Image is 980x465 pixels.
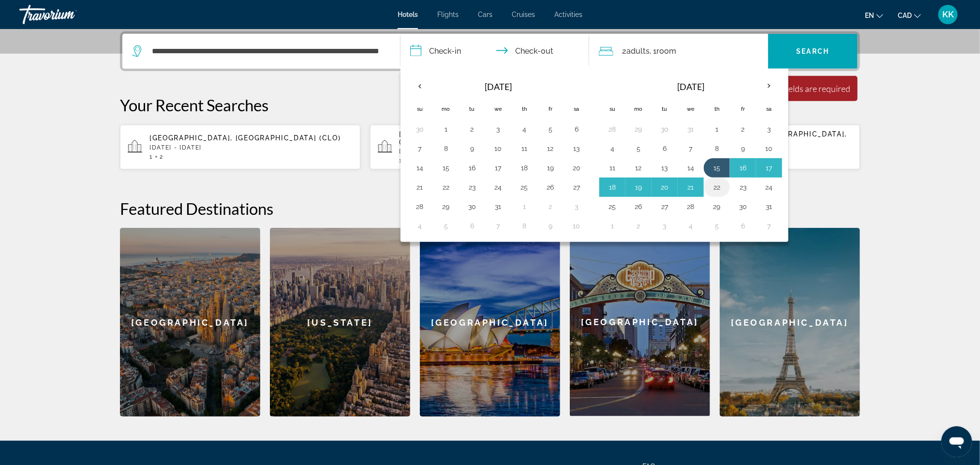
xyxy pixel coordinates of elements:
button: Day 27 [569,180,584,194]
button: User Menu [935,4,961,25]
button: Day 1 [438,122,454,136]
button: Day 28 [412,200,428,213]
button: Search [768,34,858,69]
button: Travelers: 2 adults, 0 children [589,34,768,69]
button: Day 14 [683,161,698,175]
button: Day 29 [438,200,454,213]
button: Change currency [898,8,921,22]
button: [GEOGRAPHIC_DATA] & Spa All Inclusive ([GEOGRAPHIC_DATA], [GEOGRAPHIC_DATA])[DATE] - [DATE]12 [370,124,610,170]
button: Day 3 [490,122,506,136]
button: Day 5 [631,142,646,155]
a: [GEOGRAPHIC_DATA] [720,228,860,417]
span: 2 [160,153,163,160]
button: Day 17 [490,161,506,175]
button: Day 13 [569,142,584,155]
button: Day 1 [709,122,725,136]
button: Day 24 [490,180,506,194]
button: Day 27 [657,200,672,213]
button: Day 7 [412,142,428,155]
button: Day 9 [735,142,751,155]
button: Day 5 [709,219,725,233]
button: Day 14 [412,161,428,175]
button: Day 1 [605,219,620,233]
p: Your Recent Searches [120,95,860,115]
button: Day 5 [543,122,558,136]
button: Day 12 [631,161,646,175]
button: Day 30 [412,122,428,136]
button: Day 16 [735,161,751,175]
a: [GEOGRAPHIC_DATA] [420,228,560,417]
button: Day 18 [517,161,532,175]
button: Day 30 [464,200,480,213]
button: Day 26 [543,180,558,194]
a: Flights [437,11,459,18]
button: Day 29 [631,122,646,136]
button: Day 2 [735,122,751,136]
button: Day 4 [605,142,620,155]
button: Day 2 [631,219,646,233]
button: Day 17 [761,161,777,175]
button: Day 2 [464,122,480,136]
span: Cars [478,11,492,18]
button: Day 11 [517,142,532,155]
button: Day 1 [517,200,532,213]
button: Day 11 [605,161,620,175]
span: , 1 [650,45,676,58]
button: Day 7 [490,219,506,233]
button: Day 4 [412,219,428,233]
button: Day 30 [735,200,751,213]
button: Day 31 [683,122,698,136]
a: [US_STATE] [270,228,410,417]
a: [GEOGRAPHIC_DATA] [120,228,260,417]
button: Day 10 [569,219,584,233]
button: Day 21 [683,180,698,194]
button: Day 6 [464,219,480,233]
button: Day 6 [735,219,751,233]
div: Search widget [122,34,858,69]
button: Day 15 [438,161,454,175]
button: Day 18 [605,180,620,194]
button: Day 25 [517,180,532,194]
th: [DATE] [625,75,756,98]
button: Day 28 [683,200,698,213]
button: Day 7 [761,219,777,233]
button: Previous month [407,75,433,97]
button: Day 12 [543,142,558,155]
button: Change language [865,8,883,22]
a: Travorium [19,2,116,27]
button: Day 3 [761,122,777,136]
button: Day 20 [657,180,672,194]
h2: Featured Destinations [120,199,860,218]
button: Next month [756,75,782,97]
button: Day 13 [657,161,672,175]
button: Day 15 [709,161,725,175]
span: 2 [622,45,650,58]
div: All fields are required [772,83,850,94]
a: Cruises [512,11,535,18]
button: Check in and out dates [401,34,589,69]
button: Day 25 [605,200,620,213]
a: [GEOGRAPHIC_DATA] [570,228,710,417]
span: CAD [898,12,912,19]
span: [GEOGRAPHIC_DATA], [GEOGRAPHIC_DATA] (CLO) [149,134,341,142]
button: Day 2 [543,200,558,213]
button: [GEOGRAPHIC_DATA], [GEOGRAPHIC_DATA] (CLO)[DATE] - [DATE]12 [120,124,360,170]
button: Day 24 [761,180,777,194]
button: Day 7 [683,142,698,155]
button: Day 31 [490,200,506,213]
a: Hotels [398,11,418,18]
p: [DATE] - [DATE] [149,144,353,151]
button: Day 28 [605,122,620,136]
a: Activities [554,11,582,18]
p: [DATE] - [DATE] [400,148,603,155]
button: Day 3 [569,200,584,213]
span: Search [797,47,830,55]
